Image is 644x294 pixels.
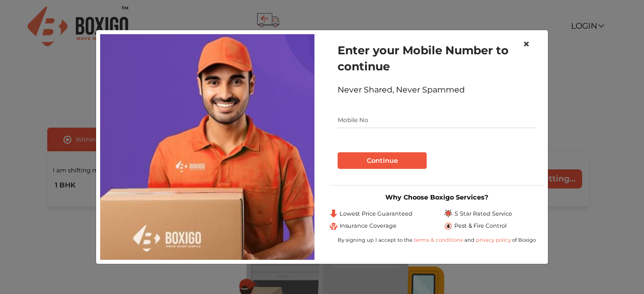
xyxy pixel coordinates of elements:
[338,112,536,128] input: Mobile No
[338,42,536,74] h1: Enter your Mobile Number to continue
[340,222,396,230] span: Insurance Coverage
[523,37,530,51] span: ×
[340,210,413,218] span: Lowest Price Guaranteed
[474,237,512,243] a: privacy policy
[454,210,512,218] span: 5 Star Rated Service
[338,152,427,169] button: Continue
[338,84,536,96] div: Never Shared, Never Spammed
[100,34,314,259] img: relocation-img
[454,222,507,230] span: Pest & Fire Control
[330,193,544,201] h3: Why Choose Boxigo Services?
[515,30,538,58] button: Close
[330,236,544,244] div: By signing up I accept to the and of Boxigo
[414,237,464,243] a: terms & conditions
